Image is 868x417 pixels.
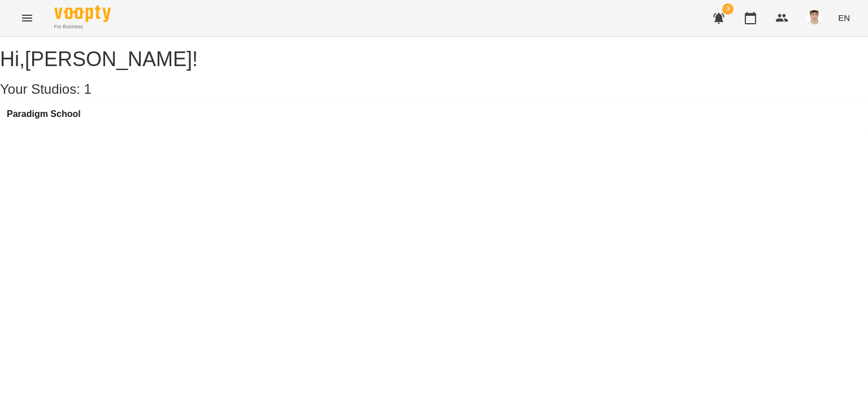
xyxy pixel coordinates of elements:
[54,6,111,22] img: Voopty Logo
[722,3,734,15] span: 3
[84,81,92,97] span: 1
[834,7,854,28] button: EN
[14,5,41,32] button: Menu
[838,12,850,24] span: EN
[806,10,822,26] img: 8fe045a9c59afd95b04cf3756caf59e6.jpg
[7,109,81,119] a: Paradigm School
[54,23,111,31] span: For Business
